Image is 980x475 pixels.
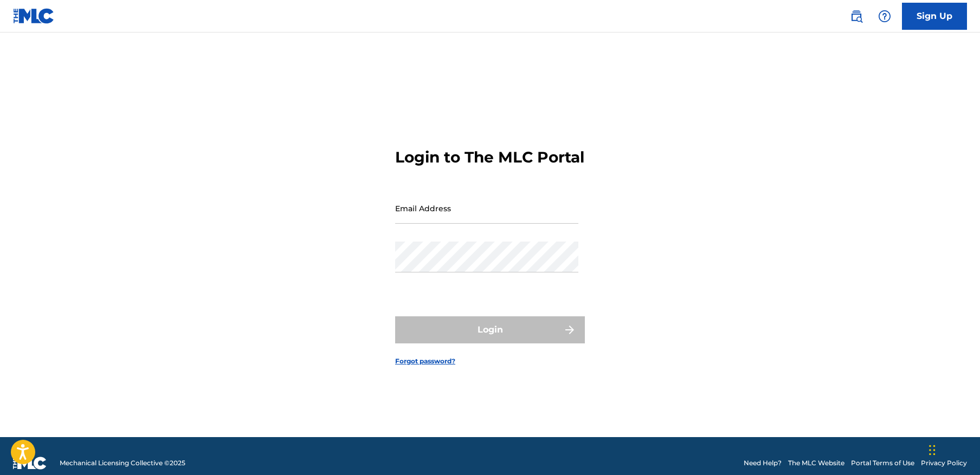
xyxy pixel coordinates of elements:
h3: Login to The MLC Portal [395,148,584,167]
span: Mechanical Licensing Collective © 2025 [60,458,185,468]
img: help [878,10,891,23]
a: Sign Up [902,3,967,30]
a: Privacy Policy [921,458,967,468]
div: Drag [929,434,936,466]
img: search [850,10,863,23]
a: Portal Terms of Use [851,458,914,468]
div: Help [874,5,895,27]
img: logo [13,457,47,470]
a: Forgot password? [395,356,455,366]
a: Public Search [846,5,867,27]
iframe: Chat Widget [926,423,980,475]
a: The MLC Website [788,458,844,468]
img: MLC Logo [13,8,55,24]
a: Need Help? [744,458,782,468]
